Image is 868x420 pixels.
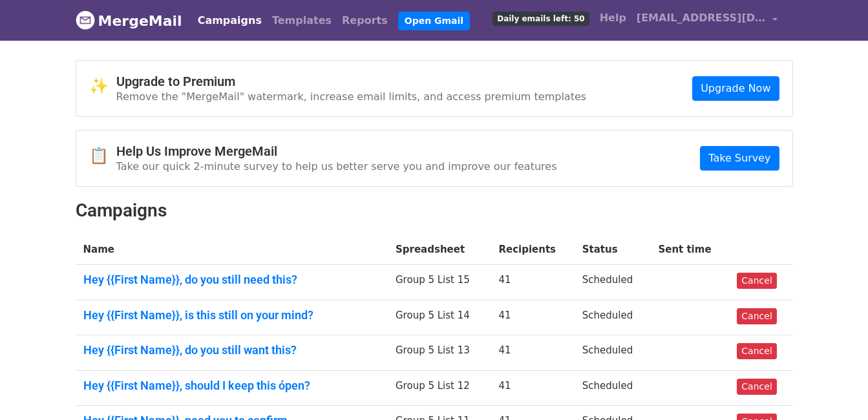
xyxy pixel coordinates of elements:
td: Scheduled [575,335,651,371]
th: Name [76,235,388,265]
a: ​Hey {{First Name}}, do you still want this? [83,343,381,357]
td: Group 5 List 15 [388,265,491,300]
td: Scheduled [575,370,651,406]
h4: Help Us Improve MergeMail [116,143,557,159]
td: Scheduled [575,265,651,300]
a: Reports [337,8,393,34]
a: Templates [267,8,337,34]
a: Cancel [737,343,776,359]
a: Take Survey [700,146,779,171]
a: Help [595,5,631,31]
td: Group 5 List 12 [388,370,491,406]
h4: Upgrade to Premium [116,74,587,89]
a: ​Hey {{First Name}}, should I keep this ópen? [83,379,381,393]
a: MergeMail [76,7,182,34]
a: ​Hey {{First Name}}, is this still on your mind? [83,308,381,322]
a: ​Hey {{First Name}}, do you still need this? [83,273,381,287]
span: 📋 [89,147,116,165]
td: 41 [491,265,574,300]
th: Spreadsheet [388,235,491,265]
span: Daily emails left: 50 [492,12,589,26]
p: Take our quick 2-minute survey to help us better serve you and improve our features [116,160,557,173]
h2: Campaigns [76,200,793,222]
a: [EMAIL_ADDRESS][DOMAIN_NAME] [631,5,783,36]
p: Remove the "MergeMail" watermark, increase email limits, and access premium templates [116,90,587,103]
a: Campaigns [193,8,267,34]
a: Cancel [737,273,776,289]
td: Scheduled [575,300,651,335]
a: Daily emails left: 50 [487,5,594,31]
td: Group 5 List 14 [388,300,491,335]
a: Cancel [737,379,776,395]
td: Group 5 List 13 [388,335,491,371]
td: 41 [491,335,574,371]
a: Upgrade Now [692,76,779,101]
a: Open Gmail [398,12,470,30]
td: 41 [491,300,574,335]
th: Status [575,235,651,265]
td: 41 [491,370,574,406]
img: MergeMail logo [76,10,95,30]
th: Recipients [491,235,574,265]
a: Cancel [737,308,776,324]
th: Sent time [650,235,729,265]
span: ✨ [89,77,116,96]
span: [EMAIL_ADDRESS][DOMAIN_NAME] [637,10,766,26]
